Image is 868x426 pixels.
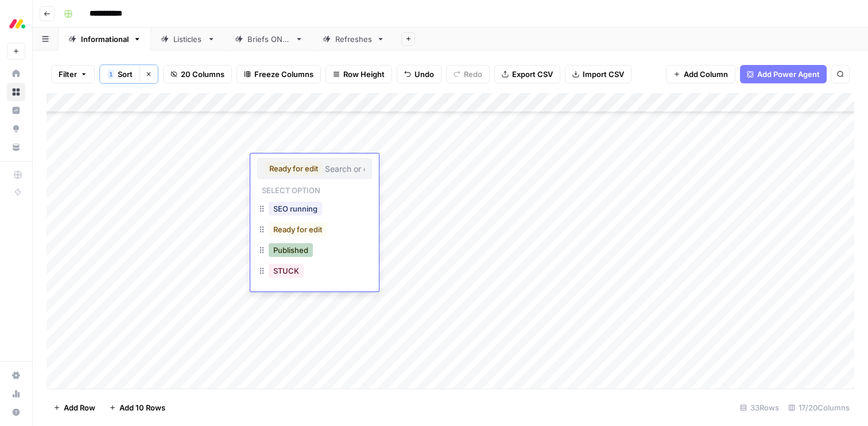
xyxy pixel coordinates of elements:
[257,262,372,282] div: STUCK
[583,68,624,80] span: Import CSV
[107,70,114,79] div: 1
[173,33,203,45] div: Listicles
[46,398,102,417] button: Add Row
[119,402,165,413] span: Add 10 Rows
[7,366,25,385] a: Settings
[7,64,25,83] a: Home
[102,398,172,417] button: Add 10 Rows
[59,68,77,80] span: Filter
[325,163,365,174] input: Search or create
[512,68,553,80] span: Export CSV
[59,28,151,51] a: Informational
[7,385,25,403] a: Usage
[225,28,313,51] a: Briefs ONLY
[7,120,25,138] a: Opportunities
[109,70,113,79] span: 1
[269,243,313,257] button: Published
[343,68,385,80] span: Row Height
[7,403,25,421] button: Help + Support
[446,65,490,83] button: Redo
[269,264,304,278] button: STUCK
[254,68,313,80] span: Freeze Columns
[7,138,25,156] a: Your Data
[325,65,392,83] button: Row Height
[269,222,327,236] button: Ready for edit
[257,241,372,262] div: Published
[118,68,133,80] span: Sort
[7,101,25,120] a: Insights
[257,220,372,241] div: Ready for edit
[494,65,560,83] button: Export CSV
[666,65,735,83] button: Add Column
[397,65,441,83] button: Undo
[100,65,139,83] button: 1Sort
[81,33,129,45] div: Informational
[269,202,322,216] button: SEO running
[784,398,854,417] div: 17/20 Columns
[257,199,372,220] div: SEO running
[163,65,232,83] button: 20 Columns
[684,68,728,80] span: Add Column
[757,68,820,80] span: Add Power Agent
[7,9,25,38] button: Workspace: Monday.com
[335,33,372,45] div: Refreshes
[237,65,321,83] button: Freeze Columns
[151,28,225,51] a: Listicles
[64,402,95,413] span: Add Row
[740,65,827,83] button: Add Power Agent
[7,13,28,34] img: Monday.com Logo
[735,398,784,417] div: 33 Rows
[51,65,95,83] button: Filter
[414,68,434,80] span: Undo
[313,28,394,51] a: Refreshes
[257,182,325,196] p: Select option
[181,68,224,80] span: 20 Columns
[565,65,631,83] button: Import CSV
[7,83,25,101] a: Browse
[247,33,290,45] div: Briefs ONLY
[265,162,323,175] button: Ready for edit
[464,68,482,80] span: Redo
